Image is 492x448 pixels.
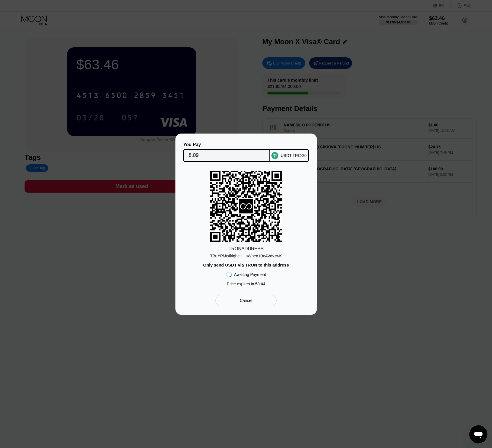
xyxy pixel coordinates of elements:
div: You Pay [183,142,270,147]
span: 58 : 44 [255,282,265,286]
div: You PayUSDT TRC-20 [184,142,308,162]
div: Price expires in [227,282,265,286]
div: TBuYPMtxikighcH...sWpeo1BcAVdvzwK [210,251,282,258]
div: TRON ADDRESS [229,246,264,251]
div: Awaiting Payment [234,272,266,277]
div: USDT TRC-20 [281,153,307,158]
iframe: Button to launch messaging window [469,425,487,443]
div: Cancel [240,298,252,303]
div: TBuYPMtxikighcH...sWpeo1BcAVdvzwK [210,254,282,258]
div: Cancel [215,295,276,306]
div: Only send USDT via TRON to this address [203,263,289,267]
